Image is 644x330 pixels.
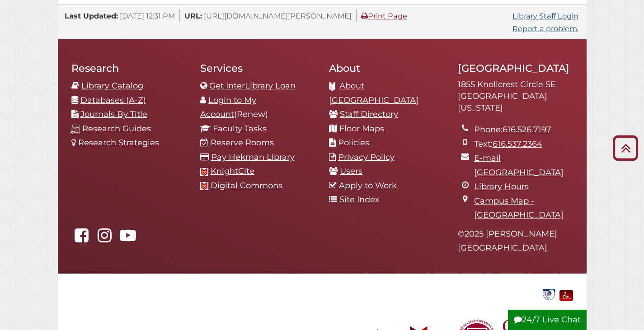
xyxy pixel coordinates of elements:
[80,95,146,105] a: Databases (A-Z)
[65,11,118,20] span: Last Updated:
[559,288,573,301] img: Disability Assistance
[200,182,208,190] img: Calvin favicon logo
[81,81,143,91] a: Library Catalog
[118,233,138,243] a: Hekman Library on YouTube
[339,195,380,205] a: Site Index
[503,125,551,135] a: 616.526.7197
[200,168,208,176] img: Calvin favicon logo
[559,289,573,299] a: Disability Assistance
[458,79,573,114] address: 1855 Knollcrest Circle SE [GEOGRAPHIC_DATA][US_STATE]
[94,233,115,243] a: hekmanlibrary on Instagram
[609,140,642,155] a: Back to Top
[474,137,573,152] li: Text:
[541,288,557,301] img: Government Documents Federal Depository Library
[339,124,384,134] a: Floor Maps
[200,62,315,74] h2: Services
[71,233,92,243] a: Hekman Library on Facebook
[71,125,80,134] img: research-guides-icon-white_37x37.png
[340,166,362,176] a: Users
[512,11,578,20] a: Library Staff Login
[80,109,147,119] a: Journals By Title
[71,62,187,74] h2: Research
[340,109,398,119] a: Staff Directory
[204,11,352,20] span: [URL][DOMAIN_NAME][PERSON_NAME]
[458,227,573,256] p: © 2025 [PERSON_NAME][GEOGRAPHIC_DATA]
[78,138,159,148] a: Research Strategies
[213,124,267,134] a: Faculty Tasks
[458,62,573,74] h2: [GEOGRAPHIC_DATA]
[209,81,296,91] a: Get InterLibrary Loan
[200,95,256,120] a: Login to My Account
[211,152,295,162] a: Pay Hekman Library
[339,181,397,191] a: Apply to Work
[338,138,369,148] a: Policies
[211,138,274,148] a: Reserve Rooms
[211,181,282,191] a: Digital Commons
[211,166,254,176] a: KnightCite
[184,11,202,20] span: URL:
[361,11,407,20] a: Print Page
[474,181,529,191] a: Library Hours
[329,81,418,105] a: About [GEOGRAPHIC_DATA]
[474,123,573,137] li: Phone:
[329,62,444,74] h2: About
[361,12,368,19] i: Print Page
[82,124,151,134] a: Research Guides
[200,93,315,122] li: (Renew)
[338,152,395,162] a: Privacy Policy
[493,139,542,149] a: 616.537.2364
[474,196,564,220] a: Campus Map - [GEOGRAPHIC_DATA]
[541,289,557,299] a: Government Documents Federal Depository Library
[120,11,175,20] span: [DATE] 12:31 PM
[512,24,578,33] a: Report a problem.
[474,153,564,177] a: E-mail [GEOGRAPHIC_DATA]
